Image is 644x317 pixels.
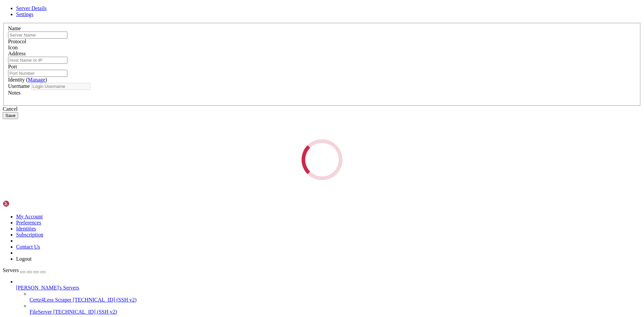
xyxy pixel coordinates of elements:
[16,214,43,219] a: My Account
[8,57,67,64] input: Host Name or IP
[8,32,67,39] input: Server Name
[3,14,557,20] x-row: Access denied
[8,39,26,44] label: Protocol
[16,256,32,262] a: Logout
[93,31,96,37] div: (32, 5)
[3,267,19,273] span: Servers
[30,291,641,303] li: Certz4Less Scraper [TECHNICAL_ID] (SSH v2)
[16,285,79,290] span: [PERSON_NAME]'s Servers
[3,20,557,25] x-row: root@[TECHNICAL_ID]'s password:
[53,309,117,315] span: [TECHNICAL_ID] (SSH v2)
[16,244,40,250] a: Contact Us
[8,70,67,77] input: Port Number
[26,77,47,83] span: ( )
[30,297,641,303] a: Certz4Less Scraper [TECHNICAL_ID] (SSH v2)
[3,106,641,112] div: Cancel
[8,77,47,83] label: Identity
[3,3,557,8] x-row: Access denied
[31,83,91,90] input: Login Username
[8,64,17,69] label: Port
[3,31,557,37] x-row: root@[TECHNICAL_ID]'s password:
[30,309,52,315] span: FileServer
[3,8,557,14] x-row: root@[TECHNICAL_ID]'s password:
[8,83,30,89] label: Username
[3,112,18,119] button: Save
[16,11,34,17] a: Settings
[16,226,36,231] a: Identities
[16,220,41,225] a: Preferences
[16,285,641,291] a: [PERSON_NAME]'s Servers
[8,25,21,31] label: Name
[73,297,137,303] span: [TECHNICAL_ID] (SSH v2)
[16,5,47,11] a: Server Details
[302,139,342,180] div: Loading...
[8,90,20,96] label: Notes
[16,232,43,237] a: Subscription
[3,200,41,207] img: Shellngn
[28,77,45,83] a: Manage
[30,297,71,303] span: Certz4Less Scraper
[30,309,641,315] a: FileServer [TECHNICAL_ID] (SSH v2)
[8,51,25,56] label: Address
[3,267,46,273] a: Servers
[3,25,557,31] x-row: Access denied
[8,45,17,50] label: Icon
[30,303,641,315] li: FileServer [TECHNICAL_ID] (SSH v2)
